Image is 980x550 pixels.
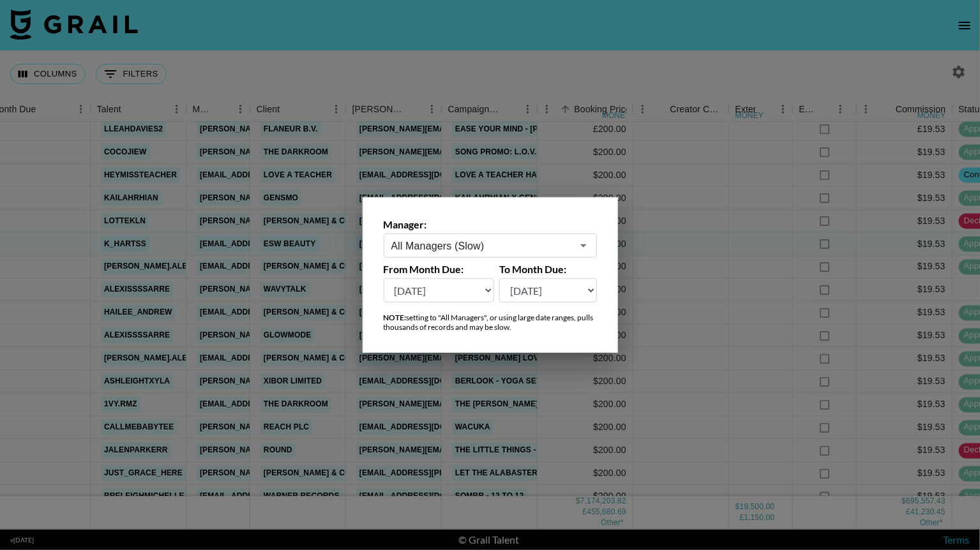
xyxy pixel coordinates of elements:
strong: NOTE: [384,313,407,322]
button: Open [575,237,592,255]
label: To Month Due: [499,263,597,276]
label: From Month Due: [384,263,495,276]
label: Manager: [384,218,597,231]
div: setting to "All Managers", or using large date ranges, pulls thousands of records and may be slow. [384,313,597,332]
